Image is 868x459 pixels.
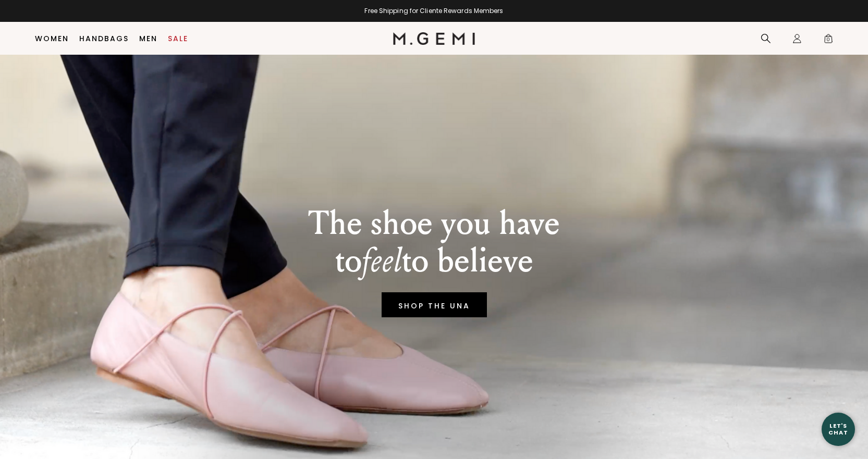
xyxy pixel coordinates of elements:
a: Sale [168,34,188,43]
a: SHOP THE UNA [382,292,487,317]
span: 0 [823,35,834,46]
div: Let's Chat [822,423,855,436]
a: Women [35,34,69,43]
p: to to believe [308,242,560,280]
em: feel [362,241,402,281]
a: Men [139,34,157,43]
img: M.Gemi [393,32,475,45]
p: The shoe you have [308,205,560,242]
a: Handbags [79,34,129,43]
